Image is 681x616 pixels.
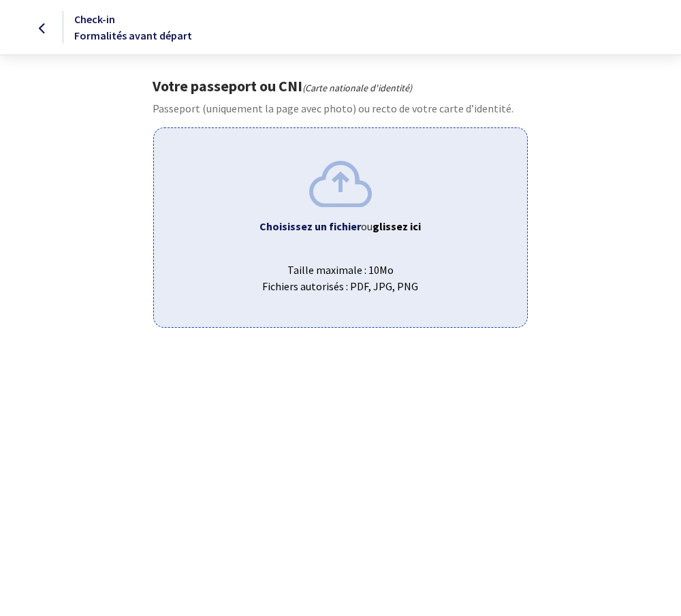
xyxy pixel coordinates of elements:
b: glissez ici [373,219,421,233]
b: Choisissez un fichier [259,219,361,233]
i: (Carte nationale d'identité) [302,82,412,94]
h1: Votre passeport ou CNI [153,77,528,95]
p: Passeport (uniquement la page avec photo) ou recto de votre carte d’identité. [153,100,528,117]
span: ou [361,219,421,233]
span: Check-in Formalités avant départ [74,12,192,42]
span: Taille maximale : 10Mo Fichiers autorisés : PDF, JPG, PNG [165,251,516,294]
img: upload.png [309,161,372,206]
